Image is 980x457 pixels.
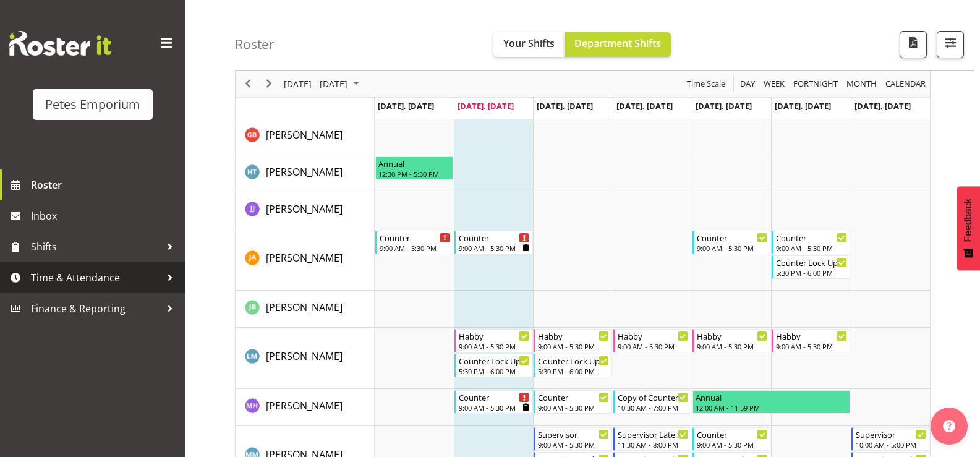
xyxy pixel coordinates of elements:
button: Download a PDF of the roster according to the set date range. [900,31,927,58]
div: Lianne Morete"s event - Habby Begin From Tuesday, August 12, 2025 at 9:00:00 AM GMT+12:00 Ends At... [454,329,532,352]
div: 9:00 AM - 5:30 PM [697,341,767,351]
span: Inbox [31,207,179,225]
div: Helena Tomlin"s event - Annual Begin From Monday, August 11, 2025 at 12:30:00 PM GMT+12:00 Ends A... [375,156,453,180]
div: Jeseryl Armstrong"s event - Counter Begin From Saturday, August 16, 2025 at 9:00:00 AM GMT+12:00 ... [772,231,850,254]
td: Mackenzie Angus resource [236,389,375,426]
div: 5:30 PM - 6:00 PM [538,366,608,376]
div: 9:00 AM - 5:30 PM [618,341,688,351]
div: 9:00 AM - 5:30 PM [459,243,529,253]
span: Fortnight [792,77,839,92]
span: [DATE], [DATE] [458,100,514,111]
div: Jeseryl Armstrong"s event - Counter Begin From Tuesday, August 12, 2025 at 9:00:00 AM GMT+12:00 E... [454,231,532,254]
a: [PERSON_NAME] [266,398,343,413]
div: Petes Emporium [45,95,140,114]
button: Timeline Week [762,77,787,92]
div: Mackenzie Angus"s event - Counter Begin From Wednesday, August 13, 2025 at 9:00:00 AM GMT+12:00 E... [534,390,611,414]
span: [DATE], [DATE] [696,100,752,111]
span: [PERSON_NAME] [266,128,343,142]
td: Janelle Jonkers resource [236,192,375,229]
td: Helena Tomlin resource [236,155,375,192]
div: 9:00 AM - 5:30 PM [776,243,846,253]
div: Copy of Counter Mid Shift [618,391,688,403]
div: Habby [618,330,688,342]
div: Jeseryl Armstrong"s event - Counter Begin From Monday, August 11, 2025 at 9:00:00 AM GMT+12:00 En... [375,231,453,254]
div: Mackenzie Angus"s event - Counter Begin From Tuesday, August 12, 2025 at 9:00:00 AM GMT+12:00 End... [454,390,532,414]
div: Mackenzie Angus"s event - Annual Begin From Friday, August 15, 2025 at 12:00:00 AM GMT+12:00 Ends... [692,390,850,414]
span: [DATE], [DATE] [775,100,831,111]
div: Counter [776,231,846,244]
div: 9:00 AM - 5:30 PM [459,341,529,351]
span: Day [739,77,756,92]
div: Supervisor [856,428,926,440]
div: 9:00 AM - 5:30 PM [459,403,529,412]
img: Rosterit website logo [9,31,111,56]
div: Supervisor [538,428,608,440]
div: 11:30 AM - 8:00 PM [618,440,688,450]
div: 12:00 AM - 11:59 PM [696,403,847,412]
span: [PERSON_NAME] [266,165,343,179]
div: previous period [237,71,258,97]
span: Your Shifts [503,36,555,50]
div: next period [258,71,279,97]
div: Lianne Morete"s event - Habby Begin From Saturday, August 16, 2025 at 9:00:00 AM GMT+12:00 Ends A... [772,329,850,352]
div: Jeseryl Armstrong"s event - Counter Lock Up Begin From Saturday, August 16, 2025 at 5:30:00 PM GM... [772,255,850,279]
img: help-xxl-2.png [943,420,955,432]
div: Annual [378,157,450,169]
div: Counter [697,231,767,244]
div: Counter [538,391,608,403]
td: Lianne Morete resource [236,328,375,389]
td: Jodine Bunn resource [236,291,375,328]
div: Counter [459,391,529,403]
button: Fortnight [791,77,840,92]
span: [PERSON_NAME] [266,349,343,363]
button: August 2025 [282,77,365,92]
span: Time Scale [686,77,726,92]
span: [PERSON_NAME] [266,202,343,216]
td: Jeseryl Armstrong resource [236,229,375,291]
div: 10:30 AM - 7:00 PM [618,403,688,412]
div: Habby [538,330,608,342]
span: Shifts [31,237,161,256]
span: [DATE], [DATE] [854,100,911,111]
div: Jeseryl Armstrong"s event - Counter Begin From Friday, August 15, 2025 at 9:00:00 AM GMT+12:00 En... [692,231,770,254]
button: Previous [240,77,257,92]
button: Department Shifts [565,32,671,57]
button: Feedback - Show survey [957,186,980,270]
div: Counter Lock Up [538,354,608,367]
span: [PERSON_NAME] [266,399,343,412]
span: Roster [31,176,179,194]
span: Department Shifts [574,36,661,50]
div: Mandy Mosley"s event - Counter Begin From Friday, August 15, 2025 at 9:00:00 AM GMT+12:00 Ends At... [692,427,770,451]
div: Counter [380,231,450,244]
div: Mandy Mosley"s event - Supervisor Late Shift Begin From Thursday, August 14, 2025 at 11:30:00 AM ... [613,427,691,451]
span: Finance & Reporting [31,299,161,318]
div: Counter Lock Up [459,354,529,367]
button: Timeline Day [738,77,757,92]
div: 9:00 AM - 5:30 PM [538,403,608,412]
a: [PERSON_NAME] [266,164,343,179]
button: Timeline Month [845,77,879,92]
div: 9:00 AM - 5:30 PM [538,341,608,351]
span: calendar [884,77,927,92]
div: Annual [696,391,847,403]
button: Filter Shifts [937,31,964,58]
span: Feedback [963,199,974,242]
a: [PERSON_NAME] [266,202,343,216]
h4: Roster [235,37,275,51]
span: [DATE], [DATE] [378,100,434,111]
div: 5:30 PM - 6:00 PM [459,366,529,376]
a: [PERSON_NAME] [266,250,343,265]
div: Supervisor Late Shift [618,428,688,440]
td: Gillian Byford resource [236,118,375,155]
span: [DATE], [DATE] [537,100,593,111]
div: Mandy Mosley"s event - Supervisor Begin From Wednesday, August 13, 2025 at 9:00:00 AM GMT+12:00 E... [534,427,611,451]
div: Habby [776,330,846,342]
div: 9:00 AM - 5:30 PM [697,440,767,450]
button: Next [261,77,278,92]
div: Counter Lock Up [776,256,846,268]
span: Time & Attendance [31,268,161,287]
div: Habby [459,330,529,342]
div: 9:00 AM - 5:30 PM [776,341,846,351]
span: [PERSON_NAME] [266,251,343,265]
div: 10:00 AM - 5:00 PM [856,440,926,450]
